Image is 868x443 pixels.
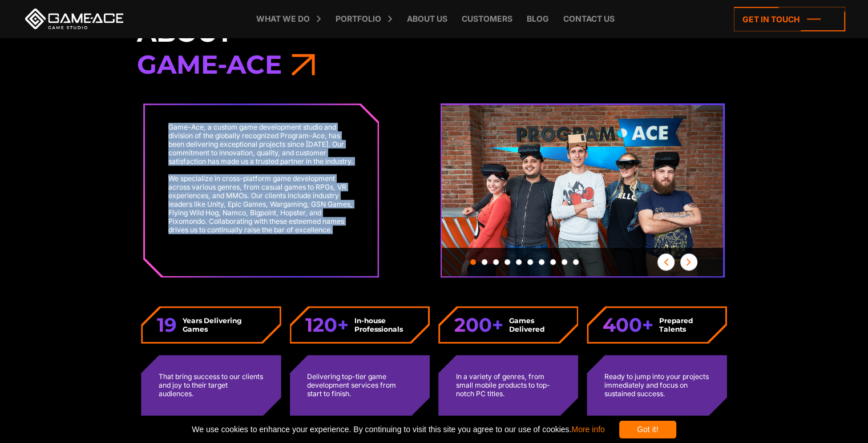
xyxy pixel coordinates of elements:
em: 400+ [603,313,653,336]
strong: In-house Professionals [354,316,414,333]
button: Slide 2 [482,253,487,271]
button: Slide 5 [516,253,522,271]
img: Slider 01 [442,105,723,293]
em: 120+ [305,313,349,336]
strong: Games Delivered [509,316,563,333]
button: Slide 8 [550,253,556,271]
strong: Years Delivering Games [183,316,265,333]
button: Slide 10 [573,253,579,271]
p: Game-Ace, a custom game development studio and division of the globally recognized Program-Ace, h... [168,123,354,166]
em: 200+ [454,313,503,336]
button: Slide 7 [539,253,544,271]
em: 19 [157,313,177,336]
button: Slide 6 [527,253,533,271]
strong: Prepared Talents [659,316,711,333]
div: Got it! [619,421,676,438]
p: That bring success to our clients and joy to their target audiences. [159,372,264,398]
span: Game-Ace [137,49,282,80]
h3: About [137,17,732,81]
button: Slide 4 [504,253,510,271]
span: We use cookies to enhance your experience. By continuing to visit this site you agree to our use ... [192,421,604,438]
p: Ready to jump into your projects immediately and focus on sustained success. [604,372,709,398]
a: Get in touch [734,7,845,31]
button: Slide 1 [470,253,476,271]
a: More info [571,425,604,434]
button: Slide 9 [562,253,567,271]
p: In a variety of genres, from small mobile products to top-notch PC titles. [456,372,561,398]
p: We specialize in cross-platform game development across various genres, from casual games to RPGs... [168,174,354,234]
button: Slide 3 [493,253,499,271]
p: Delivering top-tier game development services from start to finish. [307,372,412,398]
